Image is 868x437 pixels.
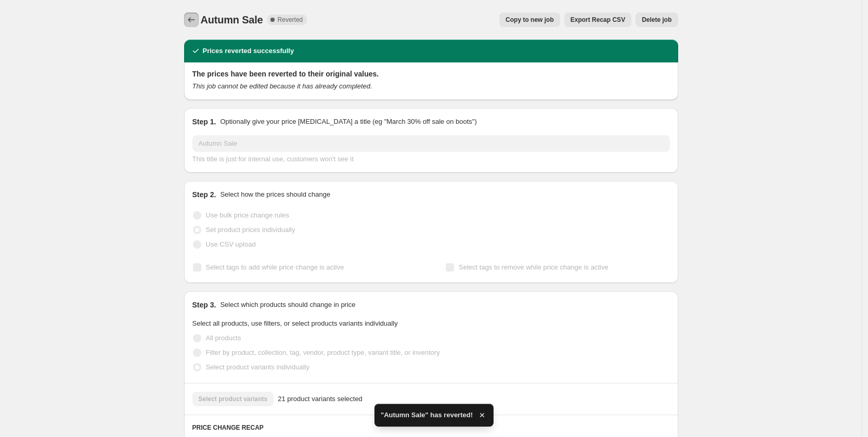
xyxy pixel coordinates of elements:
[278,16,303,24] span: Reverted
[192,300,216,310] h2: Step 3.
[206,240,256,248] span: Use CSV upload
[642,16,671,24] span: Delete job
[192,319,398,327] span: Select all products, use filters, or select products variants individually
[192,82,372,90] i: This job cannot be edited because it has already completed.
[203,46,294,56] h2: Prices reverted successfully
[192,135,670,152] input: 30% off holiday sale
[506,16,554,24] span: Copy to new job
[564,12,631,27] button: Export Recap CSV
[459,263,608,271] span: Select tags to remove while price change is active
[192,69,670,79] h2: The prices have been reverted to their original values.
[571,16,625,24] span: Export Recap CSV
[206,263,344,271] span: Select tags to add while price change is active
[206,349,440,356] span: Filter by product, collection, tag, vendor, product type, variant title, or inventory
[499,12,560,27] button: Copy to new job
[192,423,670,432] h6: PRICE CHANGE RECAP
[220,300,355,310] p: Select which products should change in price
[220,189,330,200] p: Select how the prices should change
[201,14,263,25] span: Autumn Sale
[220,117,476,127] p: Optionally give your price [MEDICAL_DATA] a title (eg "March 30% off sale on boots")
[206,226,295,234] span: Set product prices individually
[381,410,473,420] span: "Autumn Sale" has reverted!
[278,394,362,404] span: 21 product variants selected
[184,12,199,27] button: Price change jobs
[206,334,241,342] span: All products
[636,12,678,27] button: Delete job
[206,211,289,219] span: Use bulk price change rules
[206,363,309,371] span: Select product variants individually
[192,189,216,200] h2: Step 2.
[192,117,216,127] h2: Step 1.
[192,155,354,163] span: This title is just for internal use, customers won't see it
